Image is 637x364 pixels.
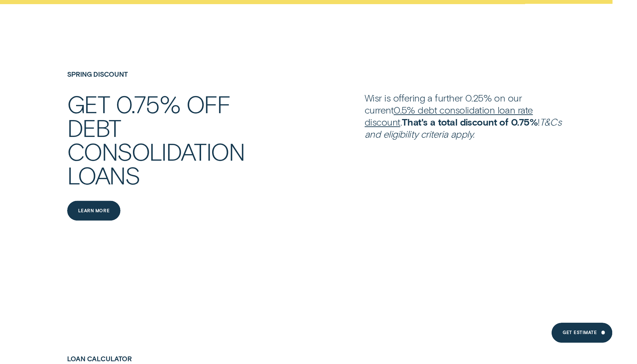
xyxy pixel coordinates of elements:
[67,92,272,187] h2: Get 0.75% off debt consolidation loans
[402,116,537,128] strong: That's a total discount of 0.75%
[67,201,121,221] a: Learn more
[365,104,533,128] a: 0.5% debt consolidation loan rate discount
[552,323,613,343] a: Get Estimate
[365,92,570,140] p: Wisr is offering a further 0.25% on our current . !
[67,355,357,363] h4: Loan Calculator
[365,116,561,140] em: T&Cs and eligibility criteria apply.
[63,71,233,78] h4: SPRING DISCOUNT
